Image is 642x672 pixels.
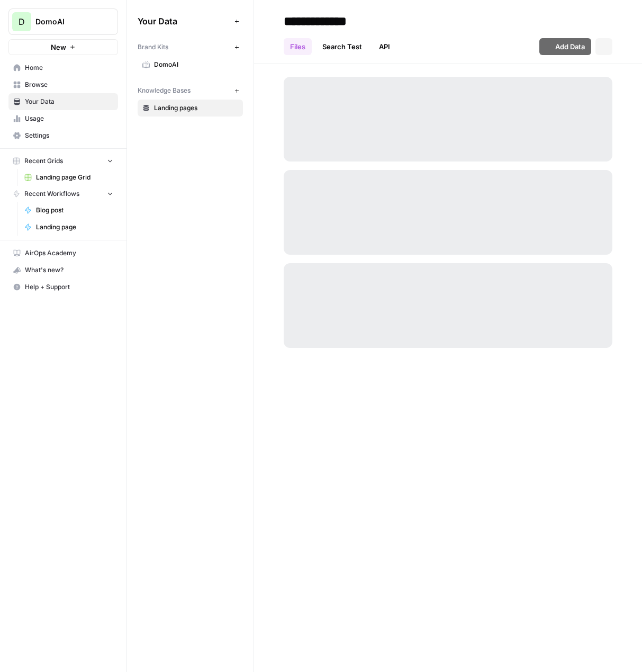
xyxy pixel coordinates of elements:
[8,59,118,76] a: Home
[35,16,100,27] span: DomoAI
[25,248,113,258] span: AirOps Academy
[154,60,238,69] span: DomoAI
[8,127,118,144] a: Settings
[8,186,118,202] button: Recent Workflows
[138,56,243,73] a: DomoAI
[36,222,113,232] span: Landing page
[36,173,113,182] span: Landing page Grid
[8,76,118,93] a: Browse
[138,42,168,52] span: Brand Kits
[8,8,118,35] button: Workspace: DomoAI
[9,262,117,278] div: What's new?
[154,103,238,113] span: Landing pages
[138,86,191,95] span: Knowledge Bases
[51,42,66,52] span: New
[555,41,585,52] span: Add Data
[8,153,118,169] button: Recent Grids
[539,38,591,55] button: Add Data
[284,38,312,55] a: Files
[8,93,118,110] a: Your Data
[25,114,113,123] span: Usage
[24,156,63,166] span: Recent Grids
[138,100,243,117] a: Landing pages
[8,39,118,55] button: New
[373,38,396,55] a: API
[25,80,113,89] span: Browse
[8,262,118,279] button: What's new?
[25,131,113,140] span: Settings
[8,110,118,127] a: Usage
[8,245,118,262] a: AirOps Academy
[20,219,118,236] a: Landing page
[25,97,113,106] span: Your Data
[8,279,118,295] button: Help + Support
[138,15,230,28] span: Your Data
[25,63,113,73] span: Home
[25,282,113,292] span: Help + Support
[20,202,118,219] a: Blog post
[316,38,368,55] a: Search Test
[24,189,79,199] span: Recent Workflows
[20,169,118,186] a: Landing page Grid
[36,205,113,215] span: Blog post
[19,15,25,28] span: D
